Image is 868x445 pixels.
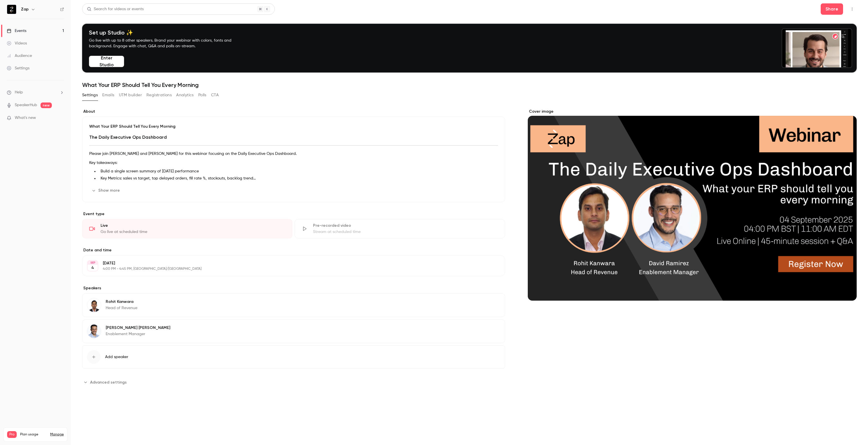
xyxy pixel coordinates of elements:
p: Rohit Kanwara [106,299,137,305]
div: SEP [88,261,98,265]
a: SpeakerHub [15,102,37,108]
h4: Set up Studio ✨ [89,29,245,36]
div: Settings [7,65,29,71]
div: LiveGo live at scheduled time [82,219,292,238]
span: Advanced settings [90,379,127,385]
span: What's new [15,115,36,121]
button: Polls [198,91,207,100]
h1: What Your ERP Should Tell You Every Morning [82,82,857,88]
h2: The Daily Executive Ops Dashboard [89,134,498,141]
div: Events [7,28,26,34]
div: Audience [7,53,32,59]
div: David Ramirez[PERSON_NAME] [PERSON_NAME]Enablement Manager [82,319,505,343]
p: Key takeaways: [89,159,498,166]
p: 4 [91,265,94,271]
div: Search for videos or events [87,6,144,12]
span: new [41,102,52,108]
span: Help [15,89,23,95]
label: Cover image [528,109,857,114]
div: Stream at scheduled time [313,229,498,235]
div: Live [101,223,285,228]
button: CTA [211,91,219,100]
li: Build a single screen summary of [DATE] performance [98,168,498,174]
h6: Zap [21,7,29,12]
button: Advanced settings [82,378,130,387]
div: Go live at scheduled time [101,229,285,235]
span: Add speaker [105,354,128,360]
section: Advanced settings [82,378,505,387]
li: help-dropdown-opener [7,89,64,95]
img: Rohit Kanwara [87,298,101,312]
div: Rohit KanwaraRohit KanwaraHead of Revenue [82,293,505,317]
a: Manage [50,432,64,437]
span: Plan usage [20,432,47,437]
img: David Ramirez [87,324,101,338]
p: Enablement Manager [106,331,170,337]
button: Registrations [146,91,172,100]
label: Speakers [82,285,505,291]
button: Share [821,3,843,15]
p: [DATE] [103,260,475,266]
p: Go live with up to 8 other speakers. Brand your webinar with colors, fonts and background. Engage... [89,38,245,49]
p: [PERSON_NAME] [PERSON_NAME] [106,325,170,331]
img: Zap [7,5,16,14]
iframe: Noticeable Trigger [57,115,64,121]
div: Pre-recorded videoStream at scheduled time [295,219,505,238]
button: Settings [82,91,98,100]
button: Add speaker [82,345,505,369]
p: What Your ERP Should Tell You Every Morning [89,124,498,129]
label: Date and time [82,247,505,253]
p: Head of Revenue [106,305,137,311]
li: Key Metrics: sales vs target, top delayed orders, fill rate %, stockouts, backlog trend [98,176,498,181]
button: Enter Studio [89,56,124,67]
div: Pre-recorded video [313,223,498,228]
p: Please join [PERSON_NAME] and [PERSON_NAME] for this webinar focusing on the Daily Executive Ops ... [89,150,498,157]
p: 4:00 PM - 4:45 PM, [GEOGRAPHIC_DATA]/[GEOGRAPHIC_DATA] [103,267,475,271]
button: Show more [89,186,123,195]
div: Videos [7,40,27,46]
button: UTM builder [119,91,142,100]
p: Event type [82,211,505,217]
section: Cover image [528,109,857,301]
button: Analytics [176,91,194,100]
label: About [82,109,505,114]
span: Pro [7,431,17,438]
button: Emails [102,91,114,100]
